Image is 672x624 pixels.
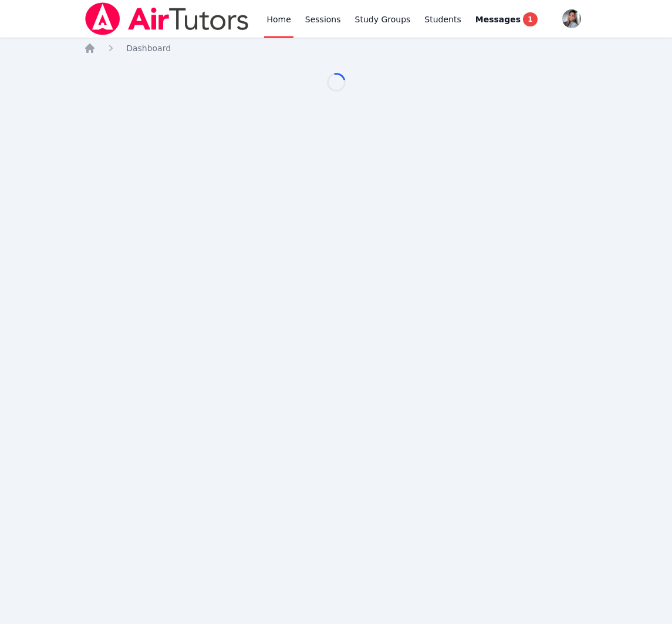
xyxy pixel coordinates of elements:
span: Dashboard [126,43,171,53]
span: Messages [475,14,521,25]
img: Air Tutors [84,2,250,35]
nav: Breadcrumb [84,42,588,54]
span: 1 [523,12,537,26]
a: Dashboard [126,42,171,54]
